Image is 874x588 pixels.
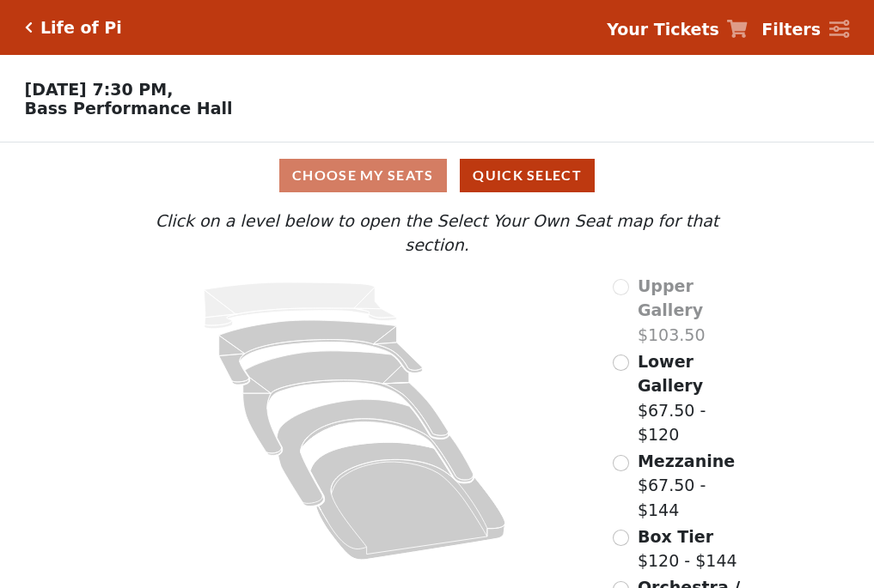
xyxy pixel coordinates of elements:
a: Filters [761,17,849,42]
span: Upper Gallery [638,276,703,320]
button: Quick Select [460,159,595,192]
p: Click on a level below to open the Select Your Own Seat map for that section. [121,209,752,258]
h5: Life of Pi [40,18,122,38]
span: Box Tier [638,527,713,546]
path: Lower Gallery - Seats Available: 129 [219,320,423,385]
path: Upper Gallery - Seats Available: 0 [205,282,397,329]
path: Orchestra / Parterre Circle - Seats Available: 34 [311,442,506,560]
label: $67.50 - $144 [638,449,753,523]
span: Lower Gallery [638,352,703,396]
a: Your Tickets [607,17,748,42]
span: Mezzanine [638,452,735,470]
strong: Filters [761,20,821,39]
label: $120 - $144 [638,524,737,573]
label: $103.50 [638,274,753,348]
a: Click here to go back to filters [25,21,33,33]
label: $67.50 - $120 [638,349,753,447]
strong: Your Tickets [607,20,719,39]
